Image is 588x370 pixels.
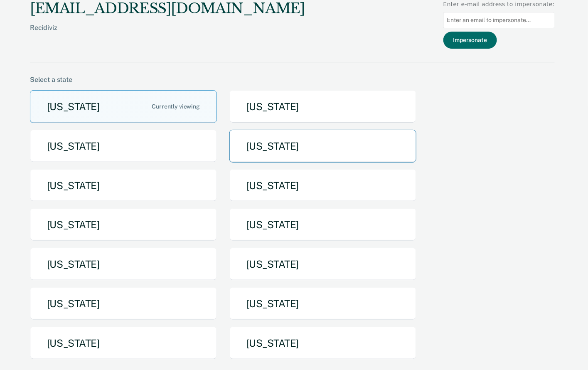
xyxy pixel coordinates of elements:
[229,327,416,360] button: [US_STATE]
[229,208,416,241] button: [US_STATE]
[229,169,416,202] button: [US_STATE]
[30,24,305,45] div: Recidiviz
[30,248,217,281] button: [US_STATE]
[443,32,497,49] button: Impersonate
[229,130,416,163] button: [US_STATE]
[443,12,555,28] input: Enter an email to impersonate...
[30,76,555,84] div: Select a state
[229,248,416,281] button: [US_STATE]
[30,327,217,360] button: [US_STATE]
[30,287,217,320] button: [US_STATE]
[30,90,217,123] button: [US_STATE]
[30,130,217,163] button: [US_STATE]
[30,169,217,202] button: [US_STATE]
[229,287,416,320] button: [US_STATE]
[30,208,217,241] button: [US_STATE]
[229,90,416,123] button: [US_STATE]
